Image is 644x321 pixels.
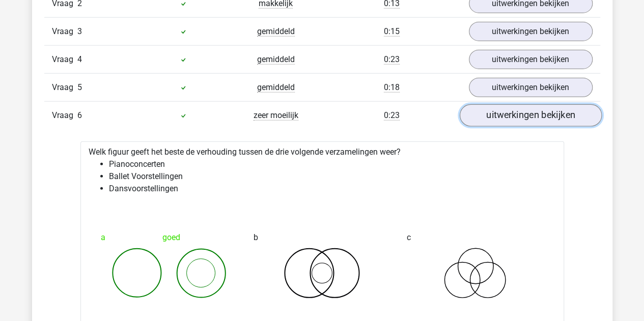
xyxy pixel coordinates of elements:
[469,50,593,69] a: uitwerkingen bekijken
[52,25,77,38] span: Vraag
[52,109,77,122] span: Vraag
[109,183,556,195] li: Dansvoorstellingen
[77,26,82,36] span: 3
[254,110,298,121] span: zeer moeilijk
[469,22,593,41] a: uitwerkingen bekijken
[77,110,82,120] span: 6
[384,82,400,93] span: 0:18
[77,82,82,92] span: 5
[257,82,295,93] span: gemiddeld
[52,81,77,94] span: Vraag
[257,54,295,65] span: gemiddeld
[109,158,556,170] li: Pianoconcerten
[384,26,400,37] span: 0:15
[101,227,105,248] span: a
[257,26,295,37] span: gemiddeld
[254,227,258,248] span: b
[459,104,601,127] a: uitwerkingen bekijken
[109,170,556,183] li: Ballet Voorstellingen
[469,78,593,97] a: uitwerkingen bekijken
[407,227,411,248] span: c
[384,54,400,65] span: 0:23
[52,53,77,66] span: Vraag
[77,54,82,64] span: 4
[101,227,238,248] div: goed
[384,110,400,121] span: 0:23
